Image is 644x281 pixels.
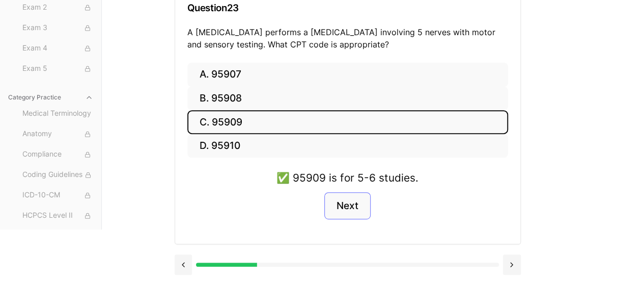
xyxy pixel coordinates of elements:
[22,43,93,54] span: Exam 4
[4,89,97,106] button: Category Practice
[18,106,97,122] button: Medical Terminology
[22,149,93,160] span: Compliance
[18,167,97,183] button: Coding Guidelines
[324,192,371,220] button: Next
[22,129,93,140] span: Anatomy
[18,208,97,224] button: HCPCS Level II
[187,87,508,111] button: B. 95908
[276,170,418,186] div: ✅ 95909 is for 5-6 studies.
[22,2,93,13] span: Exam 2
[18,187,97,203] button: ICD-10-CM
[22,108,93,119] span: Medical Terminology
[18,126,97,142] button: Anatomy
[187,110,508,134] button: C. 95909
[22,63,93,74] span: Exam 5
[18,40,97,57] button: Exam 4
[22,169,93,181] span: Coding Guidelines
[18,146,97,163] button: Compliance
[22,210,93,221] span: HCPCS Level II
[18,61,97,77] button: Exam 5
[187,134,508,158] button: D. 95910
[22,22,93,34] span: Exam 3
[187,26,508,50] p: A [MEDICAL_DATA] performs a [MEDICAL_DATA] involving 5 nerves with motor and sensory testing. Wha...
[22,190,93,201] span: ICD-10-CM
[187,63,508,87] button: A. 95907
[18,20,97,36] button: Exam 3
